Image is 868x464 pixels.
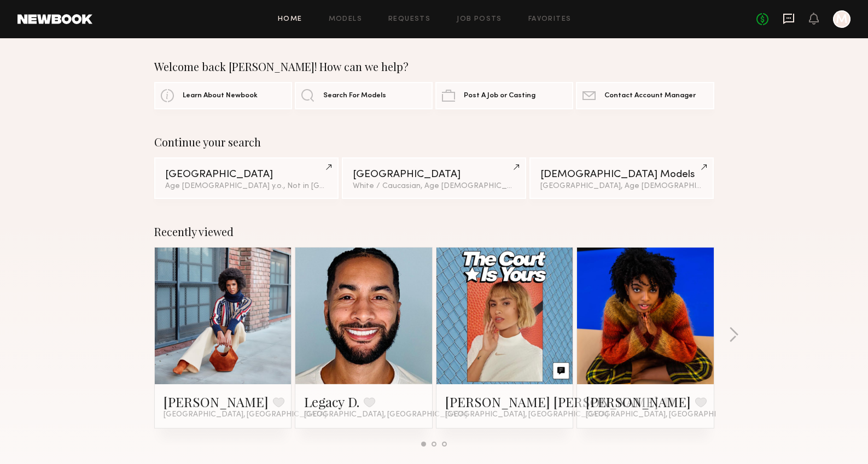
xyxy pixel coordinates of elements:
a: Requests [388,16,430,23]
a: [GEOGRAPHIC_DATA]Age [DEMOGRAPHIC_DATA] y.o., Not in [GEOGRAPHIC_DATA] [154,157,339,199]
a: Job Posts [457,16,502,23]
a: [GEOGRAPHIC_DATA]White / Caucasian, Age [DEMOGRAPHIC_DATA] y.o. [342,157,526,199]
div: [GEOGRAPHIC_DATA], Age [DEMOGRAPHIC_DATA] y.o. [540,183,703,190]
div: Age [DEMOGRAPHIC_DATA] y.o., Not in [GEOGRAPHIC_DATA] [165,183,328,190]
div: [GEOGRAPHIC_DATA] [353,169,515,180]
a: Home [278,16,302,23]
a: M [833,10,850,28]
div: Continue your search [154,136,714,149]
a: Favorites [528,16,572,23]
a: Learn About Newbook [154,82,292,109]
div: Welcome back [PERSON_NAME]! How can we help? [154,60,714,73]
a: [DEMOGRAPHIC_DATA] Models[GEOGRAPHIC_DATA], Age [DEMOGRAPHIC_DATA] y.o. [529,157,714,199]
span: Search For Models [323,92,386,99]
span: Contact Account Manager [604,92,696,99]
a: Post A Job or Casting [435,82,573,109]
a: [PERSON_NAME] [164,393,269,410]
span: [GEOGRAPHIC_DATA], [GEOGRAPHIC_DATA] [164,410,327,419]
span: [GEOGRAPHIC_DATA], [GEOGRAPHIC_DATA] [445,410,608,419]
a: Contact Account Manager [576,82,714,109]
div: White / Caucasian, Age [DEMOGRAPHIC_DATA] y.o. [353,183,515,190]
div: [DEMOGRAPHIC_DATA] Models [540,169,703,180]
a: Search For Models [295,82,433,109]
a: Models [329,16,362,23]
span: [GEOGRAPHIC_DATA], [GEOGRAPHIC_DATA] [586,410,749,419]
span: [GEOGRAPHIC_DATA], [GEOGRAPHIC_DATA] [304,410,467,419]
div: Recently viewed [154,225,714,238]
span: Learn About Newbook [183,92,258,99]
a: Legacy D. [304,393,359,410]
a: [PERSON_NAME] [PERSON_NAME] [445,393,659,410]
div: [GEOGRAPHIC_DATA] [165,169,328,180]
a: [PERSON_NAME] [586,393,691,410]
span: Post A Job or Casting [464,92,535,99]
